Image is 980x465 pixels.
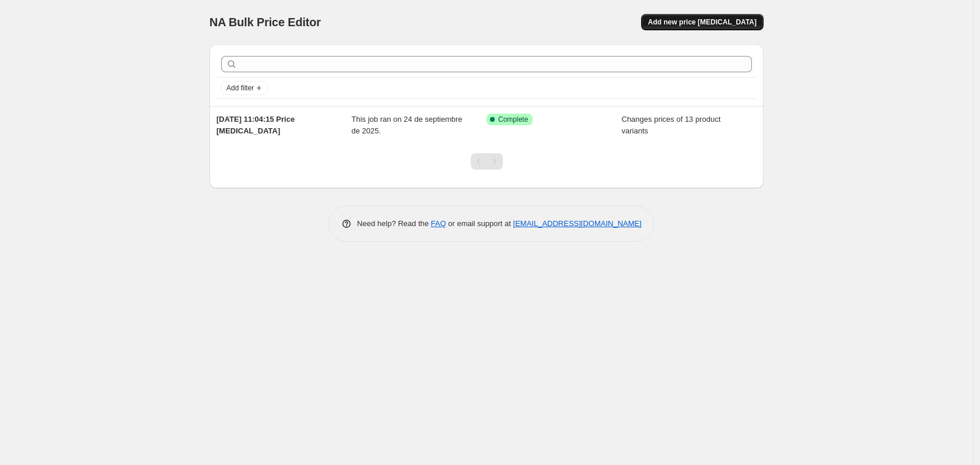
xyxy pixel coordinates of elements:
[216,115,295,135] span: [DATE] 11:04:15 Price [MEDICAL_DATA]
[622,115,721,135] span: Changes prices of 13 product variants
[352,115,463,135] span: This job ran on 24 de septiembre de 2025.
[641,14,764,30] button: Add new price [MEDICAL_DATA]
[513,219,642,228] a: [EMAIL_ADDRESS][DOMAIN_NAME]
[446,219,513,228] span: or email support at
[431,219,446,228] a: FAQ
[498,115,528,124] span: Complete
[471,153,503,170] nav: Pagination
[357,219,431,228] span: Need help? Read the
[648,17,757,27] span: Add new price [MEDICAL_DATA]
[209,16,321,29] span: NA Bulk Price Editor
[221,81,268,95] button: Add filter
[226,83,254,93] span: Add filter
